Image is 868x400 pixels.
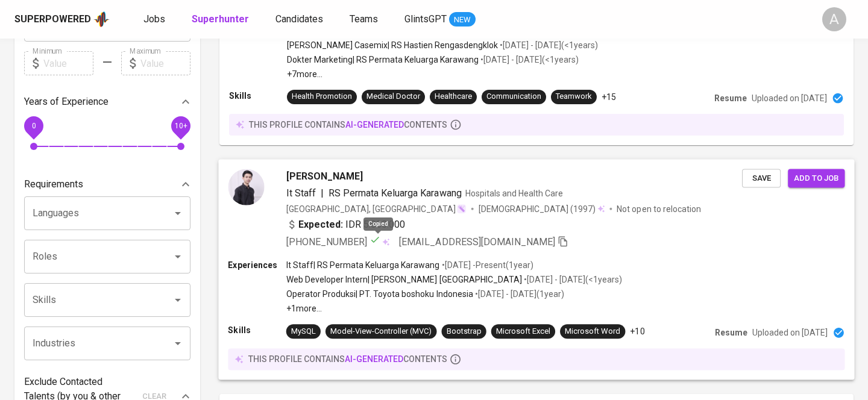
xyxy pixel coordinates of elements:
div: MySQL [291,326,316,337]
button: Open [169,292,186,308]
div: Superpowered [14,13,91,27]
div: Bootstrap [447,326,482,337]
a: Candidates [275,12,325,27]
div: Years of Experience [24,90,190,114]
span: 0 [31,122,36,130]
p: • [DATE] - [DATE] ( 1 year ) [473,288,564,300]
b: Superhunter [192,13,249,25]
p: this profile contains contents [249,119,447,131]
div: [GEOGRAPHIC_DATA], [GEOGRAPHIC_DATA] [286,202,467,214]
div: Teamwork [556,91,592,102]
p: Requirements [24,177,83,192]
p: Not open to relocation [617,202,700,214]
a: Jobs [143,12,168,27]
p: +10 [630,325,644,337]
p: +7 more ... [287,68,598,80]
div: Communication [486,91,541,102]
p: Web Developer Intern | [PERSON_NAME] [GEOGRAPHIC_DATA] [286,273,522,286]
p: Years of Experience [24,95,108,109]
span: Candidates [275,13,323,25]
p: [PERSON_NAME] Casemix | RS Hastien Rengasdengklok [287,39,498,51]
p: • [DATE] - [DATE] ( <1 years ) [522,273,622,286]
p: Resume [715,327,747,339]
p: Experiences [228,259,286,271]
button: Open [169,248,186,265]
span: AI-generated [345,354,403,364]
span: Add to job [794,171,838,185]
button: Open [169,335,186,352]
div: Medical Doctor [366,91,420,102]
div: A [822,7,846,31]
p: Uploaded on [DATE] [752,327,828,339]
div: Healthcare [435,91,472,102]
div: (1997) [479,202,605,214]
div: Microsoft Excel [496,326,550,337]
span: NEW [449,14,476,26]
span: [DEMOGRAPHIC_DATA] [479,202,570,214]
span: GlintsGPT [404,13,447,25]
b: Expected: [298,217,343,231]
span: | [321,186,324,200]
span: It Staff [286,187,316,198]
p: +1 more ... [286,302,623,314]
span: AI-generated [345,120,404,130]
span: Save [748,171,775,185]
p: • [DATE] - [DATE] ( <1 years ) [498,39,598,51]
button: Add to job [788,169,844,187]
button: Open [169,205,186,222]
a: [PERSON_NAME]It Staff|RS Permata Keluarga KarawangHospitals and Health Care[GEOGRAPHIC_DATA], [GE... [219,160,854,380]
div: Health Promotion [292,91,352,102]
span: [PERSON_NAME] [286,169,363,183]
p: • [DATE] - Present ( 1 year ) [440,259,533,271]
p: It Staff | RS Permata Keluarga Karawang [286,259,440,271]
a: GlintsGPT NEW [404,12,476,27]
span: Hospitals and Health Care [465,188,563,198]
div: Requirements [24,172,190,196]
span: [EMAIL_ADDRESS][DOMAIN_NAME] [399,236,555,247]
p: Dokter Marketing | RS Permata Keluarga Karawang [287,54,479,66]
div: Model-View-Controller (MVC) [330,326,432,337]
p: Operator Produksi | PT. Toyota boshoku Indonesia [286,288,473,300]
p: Skills [229,90,287,102]
p: this profile contains contents [248,353,447,365]
input: Value [43,51,93,75]
a: Teams [350,12,380,27]
span: Teams [350,13,378,25]
span: Jobs [143,13,165,25]
span: 10+ [174,122,187,130]
span: RS Permata Keluarga Karawang [329,187,462,198]
p: Uploaded on [DATE] [752,92,827,104]
img: b73080a07e6ac3a5e9f4e9bf4f797da1.jpg [228,169,264,205]
div: IDR 5.000.000 [286,217,406,231]
p: Skills [228,324,286,336]
button: Save [742,169,781,187]
input: Value [140,51,190,75]
span: [PHONE_NUMBER] [286,236,367,247]
a: Superhunter [192,12,251,27]
p: Resume [714,92,747,104]
p: +15 [602,91,616,103]
div: Microsoft Word [565,326,620,337]
img: magic_wand.svg [457,204,467,213]
p: • [DATE] - [DATE] ( <1 years ) [479,54,579,66]
img: app logo [93,10,110,28]
a: Superpoweredapp logo [14,10,110,28]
